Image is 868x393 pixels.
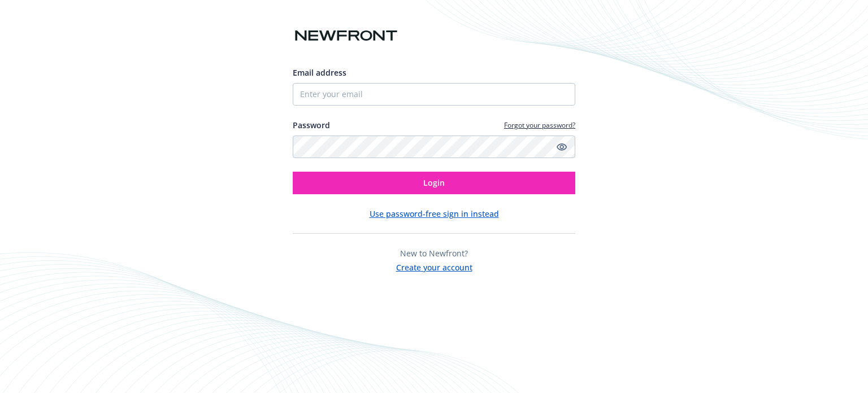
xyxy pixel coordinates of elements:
[293,172,575,194] button: Login
[400,248,468,259] span: New to Newfront?
[293,83,575,106] input: Enter your email
[293,67,346,78] span: Email address
[370,208,499,220] button: Use password-free sign in instead
[293,119,330,131] label: Password
[396,259,472,273] button: Create your account
[504,120,575,130] a: Forgot your password?
[423,177,445,188] span: Login
[293,26,400,46] img: Newfront logo
[293,136,575,158] input: Enter your password
[555,140,568,154] a: Show password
